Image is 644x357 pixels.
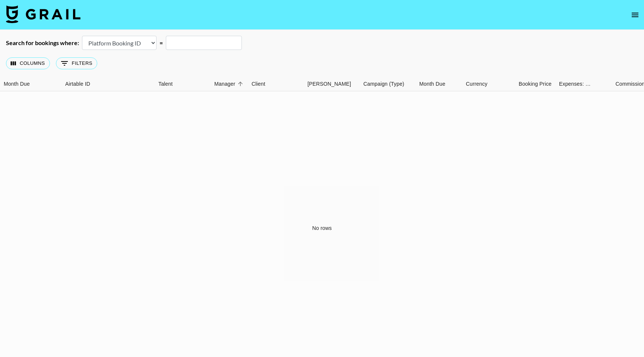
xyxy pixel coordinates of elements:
div: Currency [462,77,499,91]
div: Talent [158,77,173,91]
div: Currency [466,77,487,91]
div: Client [248,77,304,91]
div: Campaign (Type) [363,77,404,91]
div: Month Due [4,77,30,91]
div: Client [252,77,265,91]
div: Booker [304,77,360,91]
button: open drawer [628,7,643,22]
div: Expenses: Remove Commission? [555,77,593,91]
img: Grail Talent [6,5,80,23]
div: Expenses: Remove Commission? [559,77,591,91]
div: Manager [211,77,248,91]
div: Airtable ID [65,77,90,91]
button: Sort [235,79,246,89]
div: Booking Price [499,77,555,91]
div: Campaign (Type) [360,77,416,91]
div: Search for bookings where: [6,39,79,47]
div: Talent [155,77,211,91]
div: Airtable ID [61,77,155,91]
div: = [160,39,163,47]
button: Select columns [6,57,50,69]
button: Show filters [56,57,97,69]
div: Manager [214,77,235,91]
div: Month Due [416,77,462,91]
div: Booking Price [519,77,552,91]
div: [PERSON_NAME] [307,77,351,91]
div: Month Due [419,77,445,91]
